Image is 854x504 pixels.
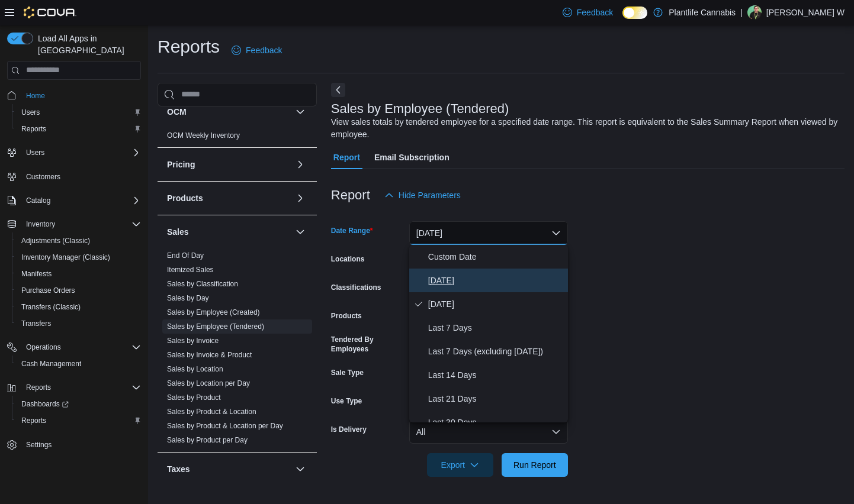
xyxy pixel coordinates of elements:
button: Inventory [2,216,146,232]
span: Transfers (Classic) [17,300,141,314]
span: Customers [26,172,60,182]
button: Adjustments (Classic) [12,232,146,249]
button: Customers [2,168,146,185]
a: Sales by Product & Location [167,408,256,416]
button: OCM [293,105,307,119]
span: Reports [21,380,141,395]
span: Manifests [17,267,141,281]
span: Users [17,105,141,119]
span: Load All Apps in [GEOGRAPHIC_DATA] [33,33,141,56]
span: Last 7 Days [428,321,563,335]
span: Dashboards [21,399,69,409]
label: Tendered By Employees [331,335,404,354]
button: Users [21,146,49,160]
a: Dashboards [17,397,73,411]
button: OCM [167,106,291,118]
a: Users [17,105,44,119]
a: Settings [21,438,56,452]
span: Custom Date [428,250,563,264]
label: Products [331,311,362,321]
a: Sales by Product & Location per Day [167,422,283,430]
h3: OCM [167,106,187,118]
span: Catalog [26,196,50,205]
div: Sales [158,248,317,452]
span: Inventory [21,217,141,231]
p: [PERSON_NAME] W [766,5,845,20]
span: Feedback [246,44,282,56]
button: Reports [12,412,146,429]
button: Transfers (Classic) [12,299,146,315]
a: Home [21,89,50,103]
a: Sales by Location per Day [167,379,250,387]
h3: Taxes [167,463,190,475]
span: [DATE] [428,297,563,311]
button: Catalog [21,193,55,208]
div: View sales totals by tendered employee for a specified date range. This report is equivalent to t... [331,116,839,141]
span: Purchase Orders [21,286,75,295]
a: Reports [17,122,51,136]
button: Catalog [2,192,146,209]
span: Users [21,108,40,117]
a: Adjustments (Classic) [17,234,95,248]
button: Users [2,144,146,161]
h3: Sales [167,226,189,238]
a: Sales by Invoice & Product [167,351,252,359]
button: Operations [21,340,66,354]
span: Operations [21,340,141,354]
button: Users [12,104,146,121]
span: Users [21,146,141,160]
a: Sales by Classification [167,280,238,288]
span: Export [434,453,486,477]
span: Home [21,88,141,103]
span: [DATE] [428,273,563,287]
a: Sales by Day [167,294,209,302]
button: Inventory Manager (Classic) [12,249,146,266]
a: Inventory Manager (Classic) [17,250,115,264]
a: Feedback [227,38,287,62]
a: Sales by Invoice [167,337,219,345]
span: Sales by Invoice [167,336,219,345]
span: OCM Weekly Inventory [167,131,240,140]
span: Sales by Product & Location per Day [167,421,283,431]
span: Sales by Product [167,393,221,402]
span: Last 7 Days (excluding [DATE]) [428,344,563,358]
a: Sales by Product per Day [167,436,248,444]
span: Sales by Product & Location [167,407,256,416]
span: Manifests [21,269,52,279]
span: Feedback [577,7,613,18]
button: Run Report [502,453,568,477]
span: Run Report [513,459,556,471]
span: Transfers [21,319,51,328]
h3: Report [331,188,370,202]
a: Manifests [17,267,56,281]
a: Reports [17,413,51,428]
button: Sales [293,225,307,239]
span: Email Subscription [374,146,450,169]
span: Reports [21,416,46,425]
button: Products [293,191,307,205]
label: Classifications [331,283,381,292]
button: Hide Parameters [380,183,465,207]
span: Transfers [17,316,141,331]
label: Sale Type [331,368,364,377]
a: Cash Management [17,357,86,371]
button: Products [167,192,291,204]
button: Inventory [21,217,60,231]
span: End Of Day [167,251,204,260]
button: Reports [21,380,56,395]
span: Catalog [21,193,141,208]
span: Sales by Invoice & Product [167,350,252,360]
button: Taxes [293,462,307,476]
span: Inventory Manager (Classic) [21,253,110,262]
span: Users [26,148,44,157]
span: Sales by Location per Day [167,379,250,388]
button: Export [427,453,493,477]
a: Sales by Employee (Tendered) [167,322,264,331]
a: Sales by Product [167,393,221,402]
span: Purchase Orders [17,283,141,298]
span: Sales by Employee (Created) [167,308,260,317]
span: Reports [21,124,46,134]
h3: Pricing [167,159,195,170]
img: Cova [24,7,76,18]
